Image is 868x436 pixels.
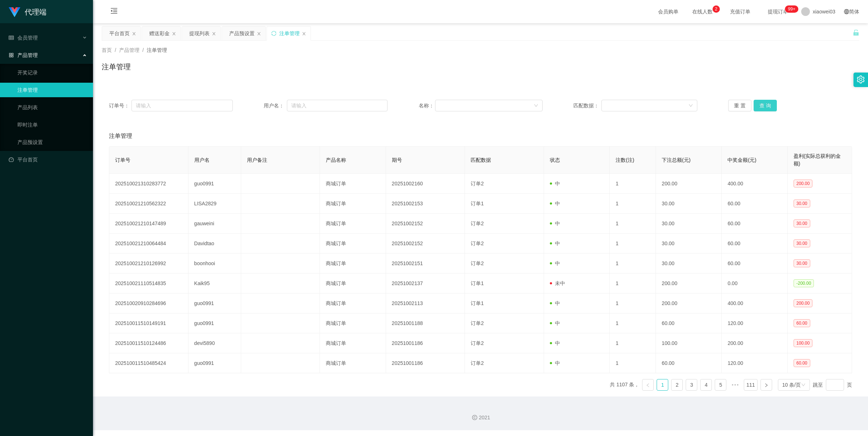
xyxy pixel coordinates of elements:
[857,75,865,83] i: 图标: setting
[419,102,435,110] span: 名称：
[794,200,810,207] span: 30.00
[794,239,810,247] span: 30.00
[188,313,241,333] td: guo0991
[320,313,386,333] td: 商城订单
[794,319,810,327] span: 60.00
[147,47,167,53] span: 注单管理
[726,9,754,14] span: 充值订单
[247,157,267,163] span: 用户备注
[729,379,741,391] li: 向后 5 页
[853,29,859,36] i: 图标: unlock
[172,32,176,36] i: 图标: close
[271,31,276,36] i: 图标: sync
[9,35,14,40] i: 图标: table
[320,194,386,214] td: 商城订单
[550,157,560,163] span: 状态
[610,194,656,214] td: 1
[794,279,814,287] span: -200.00
[188,234,241,254] td: Davidtao
[550,260,560,266] span: 中
[550,201,560,206] span: 中
[610,293,656,313] td: 1
[17,100,87,115] a: 产品列表
[801,383,806,388] i: 图标: down
[729,379,741,391] span: •••
[109,234,188,254] td: 202510021210064484
[257,32,261,36] i: 图标: close
[386,194,465,214] td: 20251002153
[9,53,14,58] i: 图标: appstore-o
[109,254,188,273] td: 202510021210126992
[188,353,241,373] td: guo0991
[722,214,787,234] td: 60.00
[17,135,87,149] a: 产品预设置
[471,320,484,326] span: 订单2
[794,219,810,227] span: 30.00
[320,273,386,293] td: 商城订单
[132,32,136,36] i: 图标: close
[109,273,188,293] td: 202510021110514835
[573,102,601,110] span: 匹配数据：
[671,379,683,391] li: 2
[656,214,722,234] td: 30.00
[109,194,188,214] td: 202510021210562322
[17,65,87,80] a: 开奖记录
[109,333,188,353] td: 202510011510124486
[149,26,170,40] div: 赠送彩金
[728,100,751,111] button: 重 置
[212,32,216,36] i: 图标: close
[109,353,188,373] td: 202510011510485424
[534,103,538,108] i: 图标: down
[279,26,300,40] div: 注单管理
[715,379,726,391] li: 5
[386,313,465,333] td: 20251001188
[550,221,560,226] span: 中
[715,379,726,390] a: 5
[471,221,484,226] span: 订单2
[764,9,792,14] span: 提现订单
[302,32,306,36] i: 图标: close
[550,320,560,326] span: 中
[194,157,210,163] span: 用户名
[686,379,697,390] a: 3
[610,313,656,333] td: 1
[610,214,656,234] td: 1
[610,254,656,273] td: 1
[656,313,722,333] td: 60.00
[386,254,465,273] td: 20251002151
[813,379,852,391] div: 跳至 页
[471,280,484,286] span: 订单1
[131,100,233,111] input: 请输入
[142,47,144,53] span: /
[722,194,787,214] td: 60.00
[760,379,772,391] li: 下一页
[610,379,639,391] li: 共 1107 条，
[722,313,787,333] td: 120.00
[102,61,131,72] h1: 注单管理
[109,174,188,194] td: 202510021310283772
[264,102,287,110] span: 用户名：
[386,333,465,353] td: 20251001186
[119,47,139,53] span: 产品管理
[386,353,465,373] td: 20251001186
[326,157,346,163] span: 产品名称
[320,254,386,273] td: 商城订单
[9,52,38,58] span: 产品管理
[109,214,188,234] td: 202510021210147489
[109,132,132,140] span: 注单管理
[320,174,386,194] td: 商城订单
[9,9,46,15] a: 代理端
[471,360,484,366] span: 订单2
[188,293,241,313] td: guo0991
[656,273,722,293] td: 200.00
[471,181,484,186] span: 订单2
[794,299,813,307] span: 200.00
[102,47,112,53] span: 首页
[794,153,841,166] span: 盈利(实际总获利的金额)
[722,273,787,293] td: 0.00
[550,181,560,186] span: 中
[610,174,656,194] td: 1
[782,379,801,390] div: 10 条/页
[9,7,20,17] img: logo.9652507e.png
[722,174,787,194] td: 400.00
